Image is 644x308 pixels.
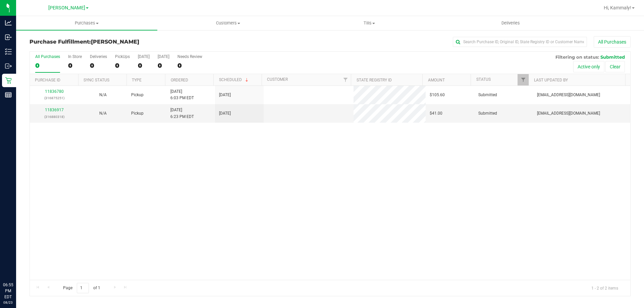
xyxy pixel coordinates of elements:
[5,34,12,41] inline-svg: Inbound
[299,20,439,26] span: Tills
[45,89,64,94] a: 11836780
[91,39,139,45] span: [PERSON_NAME]
[5,63,12,69] inline-svg: Outbound
[537,110,600,117] span: [EMAIL_ADDRESS][DOMAIN_NAME]
[138,62,150,69] div: 0
[131,92,144,98] span: Pickup
[68,62,82,69] div: 0
[594,36,631,48] button: All Purchases
[340,74,351,85] a: Filter
[7,254,27,274] iframe: Resource center
[99,93,107,97] span: Not Applicable
[534,78,568,82] a: Last Updated By
[99,110,107,117] button: N/A
[84,78,109,82] a: Sync Status
[555,54,599,60] span: Filtering on status:
[430,110,442,117] span: $41.00
[170,88,194,101] span: [DATE] 6:03 PM EDT
[3,282,13,300] p: 06:55 PM EDT
[171,78,188,82] a: Ordered
[45,108,64,112] a: 11836917
[605,61,625,72] button: Clear
[177,54,202,59] div: Needs Review
[57,283,106,293] span: Page of 1
[157,16,299,30] a: Customers
[131,110,144,117] span: Pickup
[518,74,529,85] a: Filter
[600,54,625,60] span: Submitted
[34,95,74,101] p: (316875251)
[357,78,392,82] a: State Registry ID
[30,39,230,45] h3: Purchase Fulfillment:
[68,54,82,59] div: In Store
[5,19,12,26] inline-svg: Analytics
[177,62,202,69] div: 0
[90,62,107,69] div: 0
[158,20,298,26] span: Customers
[35,78,60,82] a: Purchase ID
[440,16,581,30] a: Deliveries
[604,5,631,10] span: Hi, Kammaly!
[478,92,497,98] span: Submitted
[476,77,491,82] a: Status
[90,54,107,59] div: Deliveries
[267,77,288,82] a: Customer
[5,91,12,98] inline-svg: Reports
[77,283,89,293] input: 1
[5,77,12,84] inline-svg: Retail
[453,37,587,47] input: Search Purchase ID, Original ID, State Registry ID or Customer Name...
[492,20,529,26] span: Deliveries
[219,92,231,98] span: [DATE]
[115,54,130,59] div: PickUps
[5,48,12,55] inline-svg: Inventory
[430,92,445,98] span: $105.60
[537,92,600,98] span: [EMAIL_ADDRESS][DOMAIN_NAME]
[158,54,169,59] div: [DATE]
[16,16,157,30] a: Purchases
[35,62,60,69] div: 0
[219,110,231,117] span: [DATE]
[34,114,74,120] p: (316880318)
[99,92,107,98] button: N/A
[428,78,445,82] a: Amount
[586,283,624,293] span: 1 - 2 of 2 items
[132,78,142,82] a: Type
[573,61,604,72] button: Active only
[170,107,194,120] span: [DATE] 6:23 PM EDT
[3,300,13,305] p: 08/23
[48,5,85,11] span: [PERSON_NAME]
[16,20,157,26] span: Purchases
[478,110,497,117] span: Submitted
[219,77,250,82] a: Scheduled
[299,16,440,30] a: Tills
[35,54,60,59] div: All Purchases
[138,54,150,59] div: [DATE]
[158,62,169,69] div: 0
[99,111,107,116] span: Not Applicable
[115,62,130,69] div: 0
